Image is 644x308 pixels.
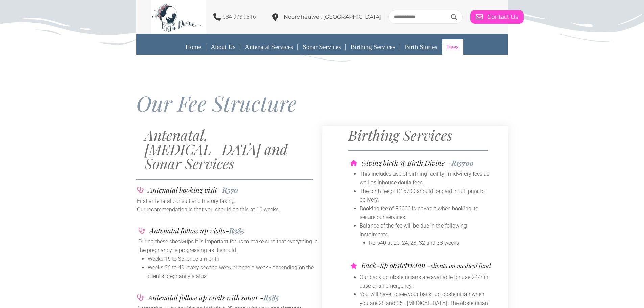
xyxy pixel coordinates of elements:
li: This includes use of birthing facility , midwifery fees as well as inhouse doula fees. [360,170,495,187]
h4: Back-up obstetrician - [361,262,493,269]
a: Contact Us [470,10,524,24]
li: Balance of the fee will be due in the following instalments: [360,221,495,239]
span: Contact Us [487,13,518,21]
a: Home [181,39,206,55]
a: Birth Stories [400,39,442,55]
a: About Us [206,39,240,55]
h4: Antenatal follow up vivits with sonar - [148,294,279,301]
li: Weeks 36 to 40: every second week or once a week - depending on the client's pregnancy status. [148,263,320,281]
p: Our recommendation is that you should do this at 16 weeks. [137,205,321,214]
li: Weeks 16 to 36: once a month [148,255,320,263]
span: Our Fee Structure [136,89,297,117]
span: clients on medical fund [431,262,491,270]
a: Sonar Services [298,39,345,55]
li: R2 540 at 20, 24, 28, 32 and 38 weeks [369,239,495,247]
li: Our back-up obstetricians are available for use 24/7 in case of an emergency. [360,273,495,290]
a: Birthing Services [346,39,400,55]
a: Fees [442,39,463,55]
span: R585 [264,292,279,302]
h4: Antenatal booking visit - [148,186,238,193]
span: R385 [229,226,244,235]
p: First antenatal consult and history taking. [137,197,321,206]
a: Antenatal Services [240,39,298,55]
p: During these check-ups it is important for us to make sure that everything in the pregnancy is pr... [138,237,320,255]
span: Noordheuwel, [GEOGRAPHIC_DATA] [284,14,381,20]
span: R570 [222,185,238,194]
h2: Antenatal, [MEDICAL_DATA] and Sonar Services [145,128,322,170]
h4: Giving birth @ Birth Divine - [361,159,474,166]
li: The birth fee of R15700 should be paid in full prior to delivery. [360,187,495,204]
h4: Antenatal follow up visits- [149,227,244,234]
span: R15700 [452,158,474,167]
p: 084 973 9816 [223,13,256,21]
h2: Birthing Services [348,128,504,142]
li: Booking fee of R3000 is payable when booking, to secure our services. [360,204,495,221]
